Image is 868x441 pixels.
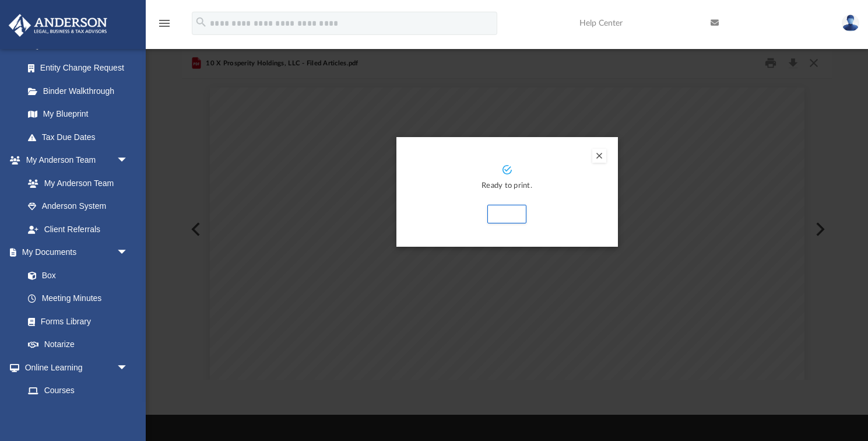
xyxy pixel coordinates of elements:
a: My Documentsarrow_drop_down [8,241,140,264]
span: arrow_drop_down [117,241,140,265]
i: search [195,16,208,29]
a: Entity Change Request [16,57,146,80]
a: Tax Due Dates [16,125,146,149]
a: My Anderson Teamarrow_drop_down [8,149,140,172]
img: User Pic [842,15,859,32]
a: Box [16,264,134,287]
a: My Anderson Team [16,171,134,195]
span: arrow_drop_down [117,149,140,173]
i: menu [157,16,171,30]
a: Courses [16,379,140,402]
a: Online Learningarrow_drop_down [8,356,140,379]
a: My Blueprint [16,103,140,126]
button: Print [487,205,526,223]
a: Meeting Minutes [16,287,140,310]
a: Notarize [16,333,140,356]
a: Anderson System [16,195,140,218]
span: arrow_drop_down [117,356,140,380]
a: Client Referrals [16,218,140,241]
p: Ready to print. [408,180,606,193]
a: Forms Library [16,310,134,333]
div: Preview [182,48,832,380]
a: menu [157,22,171,30]
img: Anderson Advisors Platinum Portal [5,14,111,37]
a: Binder Walkthrough [16,79,146,103]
